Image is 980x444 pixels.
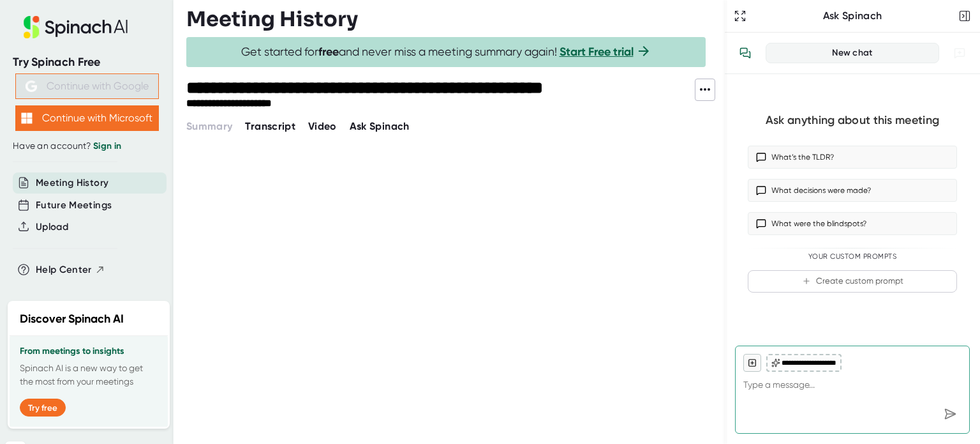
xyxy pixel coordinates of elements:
[731,7,749,25] button: Expand to Ask Spinach page
[20,346,158,356] h3: From meetings to insights
[766,113,939,128] div: Ask anything about this meeting
[748,212,957,235] button: What were the blindspots?
[20,399,66,417] button: Try free
[732,40,758,66] button: View conversation history
[36,198,112,213] button: Future Meetings
[26,80,37,92] img: Aehbyd4JwY73AAAAAElFTkSuQmCC
[748,146,957,169] button: What’s the TLDR?
[748,179,957,202] button: What decisions were made?
[36,176,108,190] button: Meeting History
[245,119,295,134] button: Transcript
[13,55,161,70] div: Try Spinach Free
[15,73,159,99] button: Continue with Google
[20,310,124,328] h2: Discover Spinach AI
[15,105,159,131] button: Continue with Microsoft
[308,120,337,132] span: Video
[186,119,232,134] button: Summary
[186,120,232,132] span: Summary
[13,141,161,152] div: Have an account?
[241,45,651,59] span: Get started for and never miss a meeting summary again!
[350,119,410,134] button: Ask Spinach
[774,47,931,59] div: New chat
[749,10,956,22] div: Ask Spinach
[939,402,961,425] div: Send message
[20,362,158,388] p: Spinach AI is a new way to get the most from your meetings
[748,252,957,261] div: Your Custom Prompts
[93,141,121,151] a: Sign in
[36,263,92,277] span: Help Center
[318,45,339,59] b: free
[560,45,634,59] a: Start Free trial
[36,220,68,234] button: Upload
[245,120,295,132] span: Transcript
[748,270,957,293] button: Create custom prompt
[350,120,410,132] span: Ask Spinach
[308,119,337,134] button: Video
[186,7,358,31] h3: Meeting History
[956,7,974,25] button: Close conversation sidebar
[36,263,105,277] button: Help Center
